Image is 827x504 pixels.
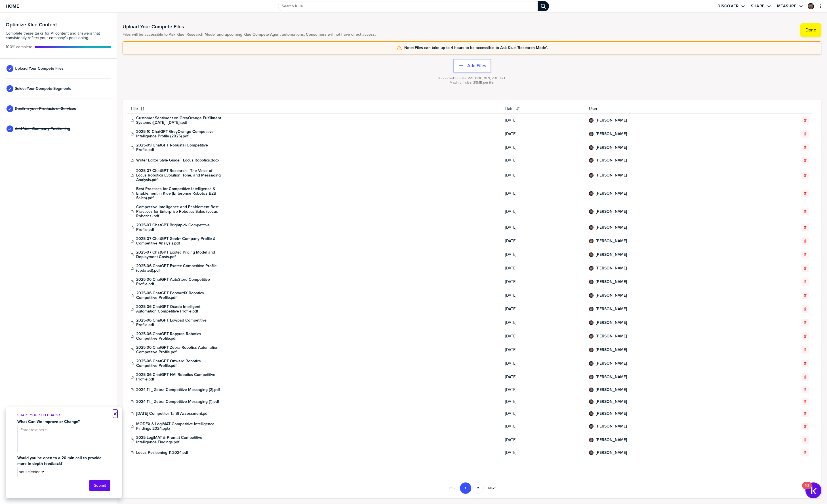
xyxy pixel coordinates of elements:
[589,375,594,379] div: Zaven Gabriel
[596,334,627,339] a: [PERSON_NAME]
[589,438,594,442] div: Zaven Gabriel
[505,158,582,163] span: [DATE]
[589,118,594,123] div: Zaven Gabriel
[505,438,582,442] span: [DATE]
[445,482,500,494] nav: Pagination Navigation
[596,375,627,379] a: [PERSON_NAME]
[136,264,221,273] a: 2025-06 ChatGPT Exotec Competitive Profile (updated).pdf
[596,307,627,311] a: [PERSON_NAME]
[589,399,594,404] div: Zaven Gabriel
[590,412,593,415] img: 6d8caa2a22e3dca0a2daee4e1ad83dab-sml.png
[590,348,593,352] img: 6d8caa2a22e3dca0a2daee4e1ad83dab-sml.png
[596,191,627,196] a: [PERSON_NAME]
[136,318,221,327] a: 2025-06 ChatGPT Lowpad Competitive Profile.pdf
[505,145,582,150] span: [DATE]
[596,158,627,163] a: [PERSON_NAME]
[590,210,593,213] img: 6d8caa2a22e3dca0a2daee4e1ad83dab-sml.png
[589,132,594,136] div: Zaven Gabriel
[136,187,221,200] a: Best Practices for Competitive Intelligence & Enablement in Klue (Enterprise Robotics B2B Sales).pdf
[505,348,582,352] span: [DATE]
[136,143,221,152] a: 2025-09 ChatGPT Robustai Competitive Profile.pdf
[590,159,593,162] img: 6d8caa2a22e3dca0a2daee4e1ad83dab-sml.png
[505,118,582,123] span: [DATE]
[777,4,797,9] label: Measure
[589,361,594,366] div: Zaven Gabriel
[15,107,76,111] span: Confirm your Products or Services
[596,132,627,136] a: [PERSON_NAME]
[136,332,221,341] a: 2025-06 ChatGPT Rapyuta Robotics Competitive Profile.pdf
[136,158,219,163] a: Writer Editor Style Guide_ Locus Robotics.docx
[805,486,809,493] div: 10
[590,375,593,379] img: 6d8caa2a22e3dca0a2daee4e1ad83dab-sml.png
[805,27,816,33] label: Done
[136,450,188,455] a: Locus Positioning 11.2024.pdf
[589,334,594,339] div: Zaven Gabriel
[17,419,80,425] strong: What Can We Improve or Change?
[590,280,593,284] img: 6d8caa2a22e3dca0a2daee4e1ad83dab-sml.png
[589,225,594,230] div: Zaven Gabriel
[590,425,593,428] img: 6d8caa2a22e3dca0a2daee4e1ad83dab-sml.png
[589,388,594,392] div: Zaven Gabriel
[505,252,582,257] span: [DATE]
[589,320,594,325] div: Zaven Gabriel
[136,129,221,139] a: 2025-10 ChatGPT GreyOrange Competitive Intelligence Profile (2025).pdf
[596,348,627,352] a: [PERSON_NAME]
[596,239,627,243] a: [PERSON_NAME]
[596,118,627,123] a: [PERSON_NAME]
[6,31,111,40] span: Complete these tasks for AI content and answers that consistently reflect your company’s position...
[717,4,738,9] label: Discover
[596,145,627,150] a: [PERSON_NAME]
[505,399,582,404] span: [DATE]
[589,266,594,271] div: Zaven Gabriel
[589,293,594,298] div: Zaven Gabriel
[751,4,765,9] label: Share
[505,280,582,284] span: [DATE]
[590,388,593,392] img: 6d8caa2a22e3dca0a2daee4e1ad83dab-sml.png
[467,63,486,69] label: Add Files
[590,438,593,442] img: 6d8caa2a22e3dca0a2daee4e1ad83dab-sml.png
[136,411,209,416] a: [DATE] Competitor Tariff Assessment.pdf
[278,1,538,11] input: Search Klue
[505,307,582,311] span: [DATE]
[472,482,484,494] button: Go to page 2
[505,209,582,214] span: [DATE]
[505,320,582,325] span: [DATE]
[505,266,582,271] span: [DATE]
[808,3,814,9] div: Zaven Gabriel
[589,252,594,257] div: Zaven Gabriel
[596,361,627,366] a: [PERSON_NAME]
[589,411,594,416] div: Zaven Gabriel
[590,362,593,365] img: 6d8caa2a22e3dca0a2daee4e1ad83dab-sml.png
[590,267,593,270] img: 6d8caa2a22e3dca0a2daee4e1ad83dab-sml.png
[15,127,70,131] span: Add Your Company Positioning
[808,4,813,9] img: 6d8caa2a22e3dca0a2daee4e1ad83dab-sml.png
[113,411,117,417] button: Close
[505,334,582,339] span: [DATE]
[136,435,221,445] a: 2025 LogiMAT & Promat Competitive Intelligence Findings.pdf
[596,266,627,271] a: [PERSON_NAME]
[589,158,594,163] div: Zaven Gabriel
[590,321,593,324] img: 6d8caa2a22e3dca0a2daee4e1ad83dab-sml.png
[136,223,221,232] a: 2025-07 ChatGPT Brightpick Competitive Profile.pdf
[589,239,594,243] div: Zaven Gabriel
[136,345,221,354] a: 2025-06 ChatGPT Zebra Robotics Automation Competitive Profile.pdf
[136,373,221,382] a: 2025-06 ChatGPT HAI Robotics Competitive Profile.pdf
[589,307,594,311] div: Zaven Gabriel
[590,239,593,243] img: 6d8caa2a22e3dca0a2daee4e1ad83dab-sml.png
[589,348,594,352] div: Zaven Gabriel
[589,280,594,284] div: Zaven Gabriel
[596,173,627,178] a: [PERSON_NAME]
[596,411,627,416] a: [PERSON_NAME]
[589,209,594,214] div: Zaven Gabriel
[17,455,103,467] strong: Would you be open to a 20 min call to provide more in-depth feedback?
[590,119,593,122] img: 6d8caa2a22e3dca0a2daee4e1ad83dab-sml.png
[596,280,627,284] a: [PERSON_NAME]
[136,388,220,392] a: 2024-11 _ Zebra Competitive Messaging (2).pdf
[136,116,221,125] a: Customer Sentiment on GreyOrange Fulfillment Systems ([DATE]–[DATE]).pdf
[590,307,593,311] img: 6d8caa2a22e3dca0a2daee4e1ad83dab-sml.png
[131,107,138,111] span: Title
[450,80,494,85] span: Maximum size: 25MB per file.
[505,132,582,136] span: [DATE]
[505,411,582,416] span: [DATE]
[136,205,221,218] a: Competitive Intelligence and Enablement Best Practices for Enterprise Robotics Sales (Locus Robot...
